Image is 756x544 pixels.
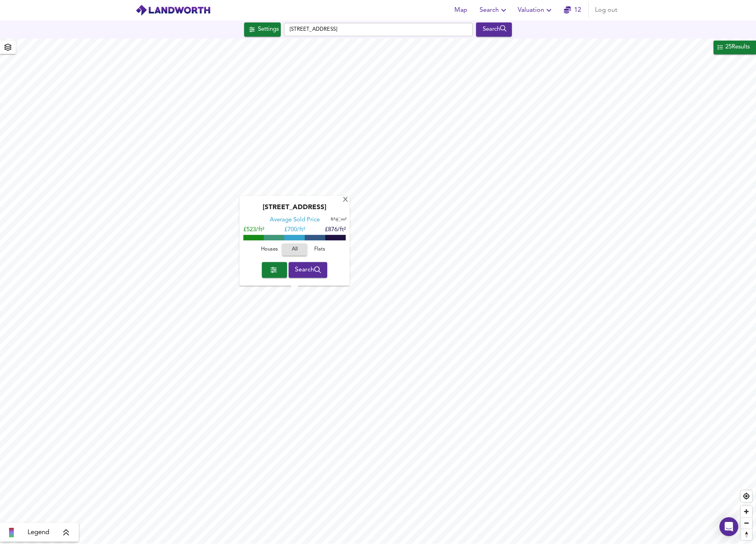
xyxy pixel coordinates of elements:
button: Settings [244,22,281,37]
button: 12 [560,2,585,18]
span: All [286,245,303,254]
div: Average Sold Price [270,217,320,225]
span: £876/ft² [325,227,346,233]
button: All [282,244,307,256]
span: Houses [259,245,280,254]
button: Zoom out [741,517,752,529]
span: Valuation [518,5,554,16]
button: Search [476,22,512,37]
button: Reset bearing to north [741,529,752,540]
img: logo [135,4,211,16]
span: Log out [595,5,617,16]
span: £523/ft² [243,227,264,233]
span: Search [480,5,508,16]
div: Search [478,24,510,35]
div: [STREET_ADDRESS] [243,204,346,217]
button: Map [448,2,473,18]
span: Search [295,264,321,275]
span: Map [451,5,470,16]
input: Enter a location... [284,23,473,36]
div: Click to configure Search Settings [244,22,281,37]
button: Houses [257,244,282,256]
div: Open Intercom Messenger [719,517,738,536]
button: 25Results [713,41,756,54]
button: Valuation [515,2,557,18]
span: Flats [309,245,330,254]
button: Log out [592,2,621,18]
span: ft² [331,218,335,222]
a: 12 [564,5,581,16]
button: Flats [307,244,332,256]
div: X [342,197,349,204]
button: Search [289,262,328,278]
div: 25 Results [724,42,750,52]
span: £ 700/ft² [284,227,305,233]
button: Zoom in [741,506,752,517]
button: Find my location [741,490,752,502]
span: m² [341,218,346,222]
span: Zoom out [741,518,752,529]
div: Settings [258,24,279,35]
button: Search [476,2,511,18]
span: Legend [28,528,49,537]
